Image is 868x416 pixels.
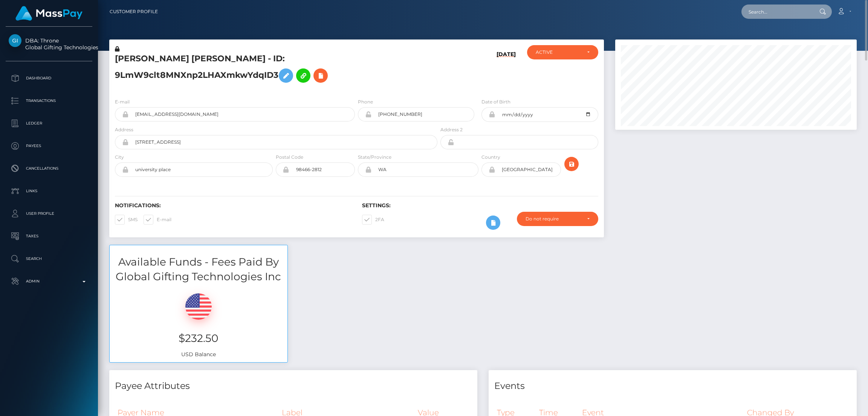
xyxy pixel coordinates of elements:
[6,272,92,291] a: Admin
[6,159,92,178] a: Cancellations
[440,126,463,133] label: Address 2
[115,154,124,161] label: City
[497,51,516,89] h6: [DATE]
[9,185,89,197] p: Links
[9,118,89,129] p: Ledger
[115,215,138,225] label: SMS
[9,253,89,264] p: Search
[517,212,598,226] button: Do not require
[741,5,812,19] input: Search...
[185,293,212,320] img: USD.png
[6,227,92,246] a: Taxes
[358,154,391,161] label: State/Province
[6,182,92,200] a: Links
[527,45,598,59] button: ACTIVE
[6,69,92,88] a: Dashboard
[494,380,851,393] h4: Events
[9,208,89,219] p: User Profile
[358,99,373,105] label: Phone
[481,154,500,161] label: Country
[276,154,303,161] label: Postal Code
[115,202,351,209] h6: Notifications:
[526,216,581,222] div: Do not require
[9,276,89,287] p: Admin
[115,53,433,87] h5: [PERSON_NAME] [PERSON_NAME] - ID: 9LmW9clt8MNXnp2LHAXmkwYdqID3
[115,380,472,393] h4: Payee Attributes
[6,91,92,110] a: Transactions
[15,6,83,21] img: MassPay Logo
[9,231,89,242] p: Taxes
[9,34,21,47] img: Global Gifting Technologies Inc
[481,99,510,105] label: Date of Birth
[115,331,282,346] h3: $232.50
[9,163,89,174] p: Cancellations
[362,215,384,225] label: 2FA
[9,95,89,106] p: Transactions
[6,114,92,133] a: Ledger
[9,140,89,152] p: Payees
[6,137,92,155] a: Payees
[9,73,89,84] p: Dashboard
[144,215,171,225] label: E-mail
[6,204,92,223] a: User Profile
[6,249,92,268] a: Search
[115,126,133,133] label: Address
[536,49,581,55] div: ACTIVE
[110,255,287,284] h3: Available Funds - Fees Paid By Global Gifting Technologies Inc
[362,202,598,209] h6: Settings:
[110,284,287,362] div: USD Balance
[115,99,130,105] label: E-mail
[6,37,92,51] span: DBA: Throne Global Gifting Technologies Inc
[110,4,158,20] a: Customer Profile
